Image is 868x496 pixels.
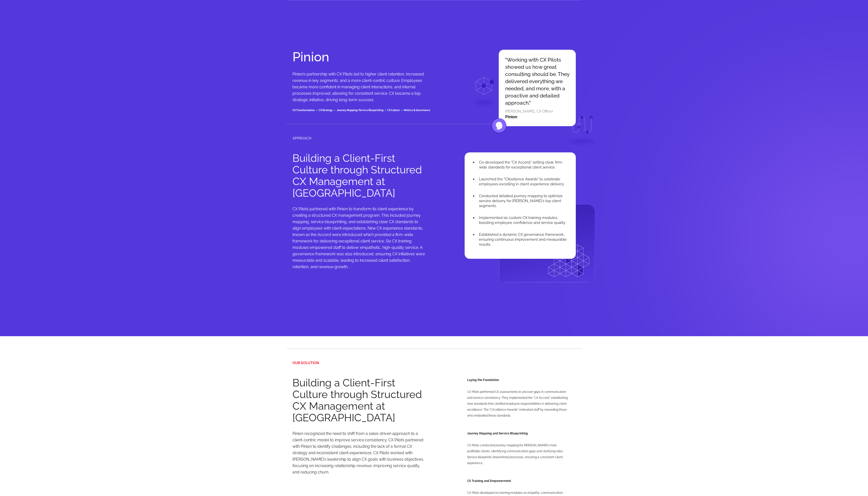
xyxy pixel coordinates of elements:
[292,361,319,365] div: OUR SOLUTION
[505,114,569,120] div: Pinion
[292,50,394,64] div: Pinion
[337,109,383,112] div: Journey Mapping/Service Blueprinting
[292,152,427,199] div: Building a Client-First Culture through Structured CX Management at [GEOGRAPHIC_DATA]
[292,206,427,270] p: CX Pilots partnered with Pinion to transform its client experience by creating a structured CX ma...
[477,215,568,230] li: Implemented six custom CX training modules, boosting employee confidence and service quality ‍
[467,479,511,483] strong: CX Training and Empowerment
[292,109,315,112] div: CX Transformation
[505,56,569,106] p: "Working with CX Pilots showed us how great consulting should be. They delivered everything we ne...
[292,430,427,475] p: Pinion recognized the need to shift from a sales-driven approach to a client-centric model to imp...
[292,137,311,140] div: approach
[477,160,568,175] li: Co-developed the "CX Accord," setting clear, firm-wide standards for exceptional client service. ‍
[477,193,568,213] li: Conducted detailed journey mapping to optimize service delivery for [PERSON_NAME]’s top client se...
[477,232,568,247] li: Established a dynamic CX governance framework, ensuring continuous improvement and measurable res...
[477,177,568,191] li: Launched the "CXcellence Awards" to celebrate employees excelling in client experience delivery. ‍
[292,71,427,103] p: Pinion’s partnership with CX Pilots led to higher client retention, increased revenue in key segm...
[404,109,430,112] div: Metrics & Governance
[467,432,528,435] strong: Journey Mapping and Service Blueprinting
[319,109,333,112] div: CX Strategy
[292,377,427,424] div: Building a Client-First Culture through Structured CX Management at [GEOGRAPHIC_DATA]
[467,378,499,382] strong: Laying the Foundation
[505,109,569,114] div: [PERSON_NAME], CX Officer
[387,109,400,112] div: CX Culture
